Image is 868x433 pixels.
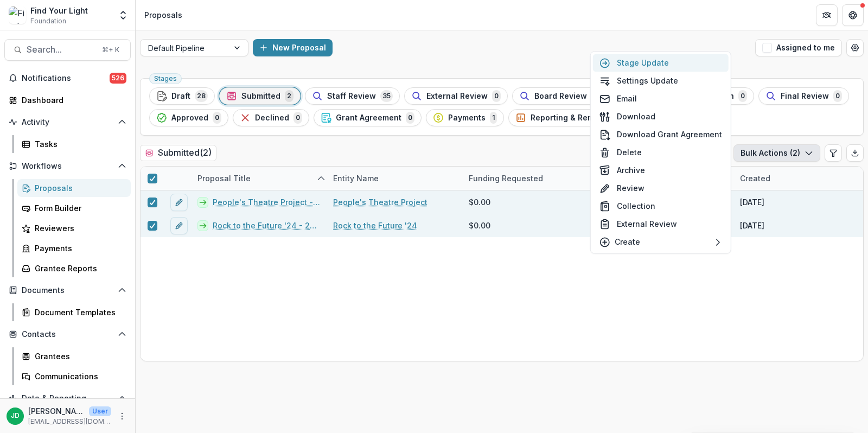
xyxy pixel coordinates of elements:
[11,412,20,419] div: Jeffrey Dollinger
[816,4,838,26] button: Partners
[4,157,131,175] button: Open Workflows
[293,112,302,124] span: 0
[4,282,131,299] button: Open Documents
[35,263,122,274] div: Grantee Reports
[154,75,177,82] span: Stages
[17,347,131,365] a: Grantees
[140,7,187,23] nav: breadcrumb
[140,145,216,161] h2: Submitted ( 2 )
[758,87,849,105] button: Final Review0
[35,351,122,362] div: Grantees
[426,109,504,126] button: Payments1
[842,4,864,26] button: Get Help
[17,367,131,385] a: Communications
[462,173,550,184] div: Funding Requested
[4,69,131,87] button: Notifications526
[317,174,325,183] svg: sorted ascending
[492,90,501,102] span: 0
[825,144,842,162] button: Edit table settings
[22,330,113,339] span: Contacts
[35,307,122,318] div: Document Templates
[22,286,113,295] span: Documents
[191,167,327,190] div: Proposal Title
[285,90,293,102] span: 2
[28,405,85,417] p: [PERSON_NAME]
[490,112,497,124] span: 1
[615,236,640,247] p: Create
[17,219,131,237] a: Reviewers
[22,162,113,171] span: Workflows
[781,92,829,101] span: Final Review
[4,326,131,343] button: Open Contacts
[406,112,414,124] span: 0
[171,92,190,101] span: Draft
[144,9,182,21] div: Proposals
[149,87,215,105] button: Draft28
[531,113,618,123] span: Reporting & Reminders
[733,173,777,184] div: Created
[469,220,490,231] span: $0.00
[35,182,122,194] div: Proposals
[512,87,607,105] button: Board Review0
[733,144,820,162] button: Bulk Actions (2)
[333,196,427,208] a: People's Theatre Project
[17,135,131,153] a: Tasks
[17,303,131,321] a: Document Templates
[170,194,188,211] button: edit
[22,94,122,106] div: Dashboard
[116,4,131,26] button: Open entity switcher
[380,90,393,102] span: 35
[17,239,131,257] a: Payments
[27,44,95,55] span: Search...
[738,90,747,102] span: 0
[327,173,385,184] div: Entity Name
[30,16,66,26] span: Foundation
[35,138,122,150] div: Tasks
[9,7,26,24] img: Find Your Light
[191,173,257,184] div: Proposal Title
[17,179,131,197] a: Proposals
[30,5,88,16] div: Find Your Light
[149,109,228,126] button: Approved0
[462,167,598,190] div: Funding Requested
[213,196,320,208] a: People's Theatre Project - 2025 - Find Your Light Foundation 25/26 RFP Grant Application
[469,196,490,208] span: $0.00
[28,417,111,426] p: [EMAIL_ADDRESS][DOMAIN_NAME]
[508,109,639,126] button: Reporting & Reminders0
[327,167,462,190] div: Entity Name
[35,371,122,382] div: Communications
[17,199,131,217] a: Form Builder
[327,92,376,101] span: Staff Review
[89,406,111,416] p: User
[100,44,122,56] div: ⌘ + K
[4,39,131,61] button: Search...
[846,144,864,162] button: Export table data
[195,90,208,102] span: 28
[110,73,126,84] span: 526
[35,243,122,254] div: Payments
[213,112,221,124] span: 0
[22,74,110,83] span: Notifications
[219,87,301,105] button: Submitted2
[755,39,842,56] button: Assigned to me
[404,87,508,105] button: External Review0
[314,109,422,126] button: Grant Agreement0
[171,113,208,123] span: Approved
[740,196,764,208] div: [DATE]
[833,90,842,102] span: 0
[305,87,400,105] button: Staff Review35
[253,39,333,56] button: New Proposal
[846,39,864,56] button: Open table manager
[22,394,113,403] span: Data & Reporting
[116,410,129,423] button: More
[333,220,417,231] a: Rock to the Future '24
[241,92,280,101] span: Submitted
[534,92,587,101] span: Board Review
[740,220,764,231] div: [DATE]
[426,92,488,101] span: External Review
[4,390,131,407] button: Open Data & Reporting
[213,220,320,231] a: Rock to the Future '24 - 2025 - Find Your Light Foundation 25/26 RFP Grant Application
